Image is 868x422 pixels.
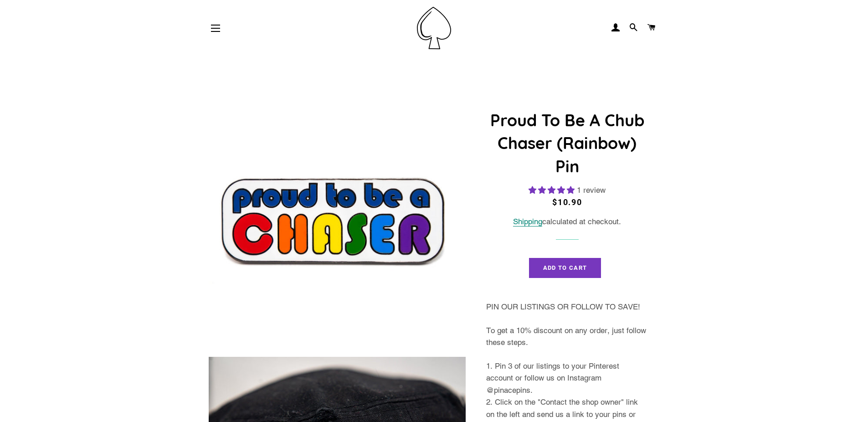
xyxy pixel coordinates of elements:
span: Add to Cart [543,264,587,271]
button: Add to Cart [529,258,601,278]
img: Pin-Ace [417,7,451,49]
h1: Proud To Be A Chub Chaser (Rainbow) Pin [486,109,648,178]
a: Shipping [513,217,542,226]
span: 1 review [577,185,606,195]
span: 5.00 stars [529,185,577,195]
div: calculated at checkout. [486,216,648,228]
img: Proud To Be A Chaser Enamel Pin Badge Rainbow Pride LGBTQ Gift For Her/Him - Pin Ace [209,93,466,350]
span: $10.90 [552,197,582,207]
p: To get a 10% discount on any order, just follow these steps. [486,324,648,349]
p: PIN OUR LISTINGS OR FOLLOW TO SAVE! [486,301,648,313]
